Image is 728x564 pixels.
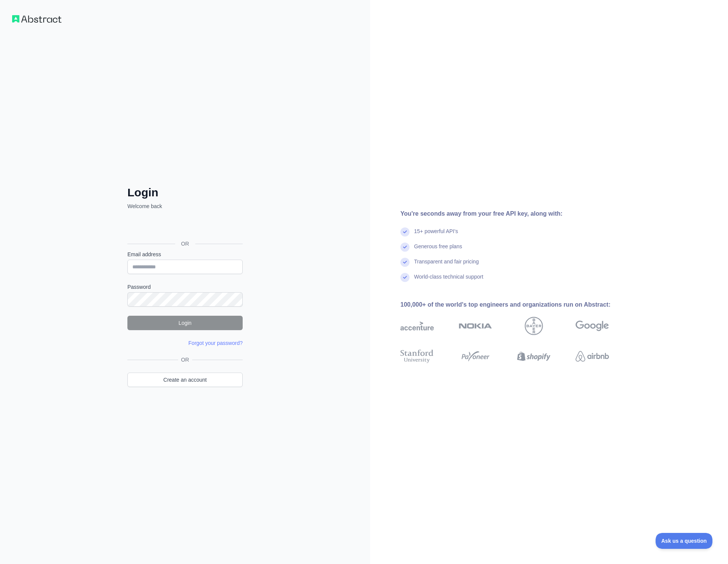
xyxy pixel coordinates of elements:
img: shopify [517,348,551,365]
p: Welcome back [127,202,243,210]
label: Email address [127,251,243,258]
img: payoneer [459,348,492,365]
img: check mark [400,243,409,252]
img: nokia [459,317,492,335]
img: Workflow [12,15,61,23]
label: Password [127,283,243,291]
button: Login [127,316,243,330]
div: World-class technical support [414,273,483,288]
iframe: Toggle Customer Support [656,533,713,549]
div: Generous free plans [414,243,462,258]
img: check mark [400,273,409,282]
img: stanford university [400,348,434,365]
img: accenture [400,317,434,335]
div: 100,000+ of the world's top engineers and organizations run on Abstract: [400,300,633,309]
img: check mark [400,258,409,267]
span: OR [175,240,195,248]
a: Forgot your password? [188,340,243,346]
div: You're seconds away from your free API key, along with: [400,209,633,218]
div: Transparent and fair pricing [414,258,479,273]
a: Create an account [127,373,243,387]
div: 15+ powerful API's [414,227,458,243]
h2: Login [127,186,243,199]
iframe: Sign in with Google Button [124,218,245,235]
span: OR [178,356,192,363]
img: airbnb [576,348,609,365]
img: check mark [400,227,409,237]
img: bayer [525,317,543,335]
img: google [576,317,609,335]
